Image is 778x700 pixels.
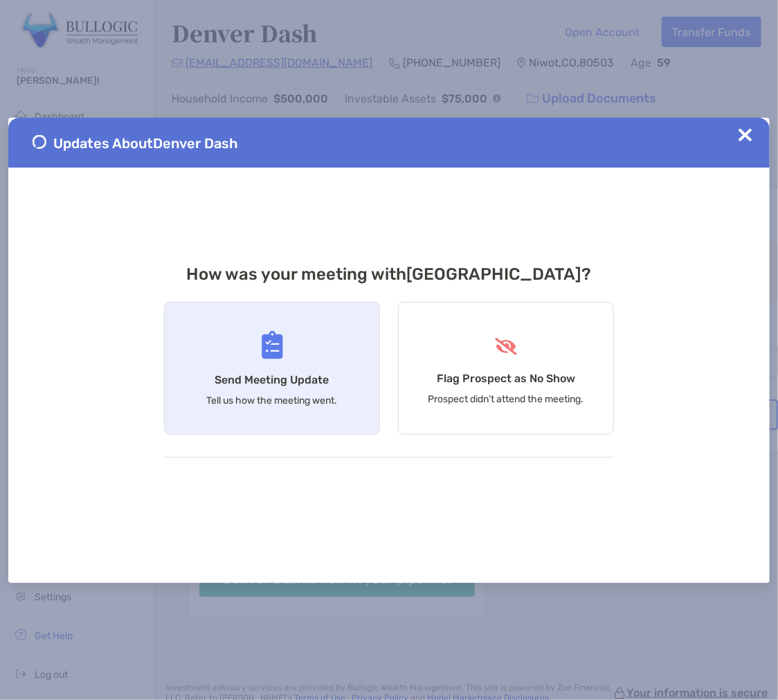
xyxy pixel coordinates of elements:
[437,372,575,385] h4: Flag Prospect as No Show
[215,373,329,386] h4: Send Meeting Update
[262,331,283,359] img: Send Meeting Update
[53,135,238,152] span: Updates About Denver Dash
[739,128,752,142] img: Close Updates Zoe
[33,135,46,149] img: Send Meeting Update 1
[164,264,614,284] h3: How was your meeting with [GEOGRAPHIC_DATA] ?
[494,338,519,355] img: Flag Prospect as No Show
[207,395,338,406] p: Tell us how the meeting went.
[428,393,584,405] p: Prospect didn’t attend the meeting.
